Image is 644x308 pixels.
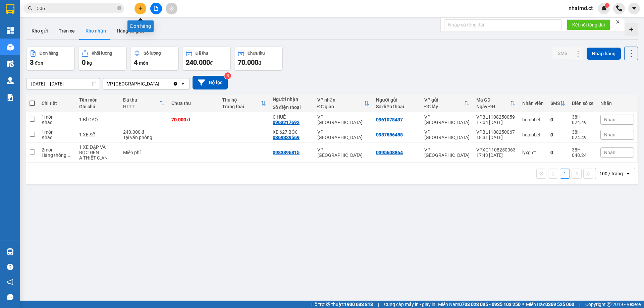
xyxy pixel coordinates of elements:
[526,301,574,308] span: Miền Bắc
[30,58,34,66] span: 3
[196,51,208,56] div: Đã thu
[376,97,418,103] div: Người gửi
[604,117,615,122] span: Nhãn
[210,60,213,66] span: đ
[522,150,544,155] div: lyxg.ct
[222,104,261,109] div: Trạng thái
[424,147,470,158] div: VP [GEOGRAPHIC_DATA]
[26,23,53,39] button: Kho gửi
[424,104,464,109] div: ĐC lấy
[317,147,369,158] div: VP [GEOGRAPHIC_DATA]
[111,23,150,39] button: Hàng đã giao
[378,301,379,308] span: |
[169,6,174,11] span: aim
[273,114,311,120] div: C HUÊ
[42,114,72,120] div: 1 món
[599,170,623,177] div: 100 / trang
[344,302,373,307] strong: 1900 633 818
[572,21,605,28] span: Kết nối tổng đài
[572,147,594,158] div: 38H-048.24
[317,104,364,109] div: ĐC giao
[123,150,165,155] div: Miễn phí
[601,5,607,11] img: icon-new-feature
[7,248,14,255] img: warehouse-icon
[567,19,610,30] button: Kết nối tổng đài
[615,19,620,24] span: close
[182,47,231,71] button: Đã thu240.000đ
[82,58,86,66] span: 0
[134,58,138,66] span: 4
[79,117,116,122] div: 1 BÌ GẠO
[476,97,510,103] div: Mã GD
[459,302,521,307] strong: 0708 023 035 - 0935 103 250
[66,152,70,158] span: ...
[123,97,159,103] div: Đã thu
[166,3,177,14] button: aim
[87,60,92,66] span: kg
[522,132,544,137] div: hoaibl.ct
[604,132,615,137] span: Nhãn
[550,150,565,155] div: 0
[123,129,165,135] div: 240.000 đ
[273,135,300,140] div: 0369339569
[476,152,516,158] div: 17:43 [DATE]
[572,101,594,106] div: Biển số xe
[424,97,464,103] div: VP gửi
[476,114,516,120] div: VPBL1108250059
[7,279,13,285] span: notification
[79,104,116,109] div: Ghi chú
[40,51,58,56] div: Đơn hàng
[547,95,569,112] th: Toggle SortBy
[42,120,72,125] div: Khác
[631,5,637,11] span: caret-down
[139,60,148,66] span: món
[628,3,640,14] button: caret-down
[476,120,516,125] div: 17:04 [DATE]
[273,105,311,110] div: Số điện thoại
[42,129,72,135] div: 1 món
[522,101,544,106] div: Nhân viên
[26,47,75,71] button: Đơn hàng3đơn
[616,5,622,11] img: phone-icon
[376,150,403,155] div: 0395608864
[572,129,594,140] div: 38H-024.49
[117,5,121,12] span: close-circle
[552,47,573,59] button: SMS
[563,4,598,12] span: nhatmd.ct
[53,23,80,39] button: Trên xe
[317,129,369,140] div: VP [GEOGRAPHIC_DATA]
[376,132,403,137] div: 0987556458
[219,95,269,112] th: Toggle SortBy
[258,60,261,66] span: đ
[572,114,594,125] div: 38H-024.49
[317,114,369,125] div: VP [GEOGRAPHIC_DATA]
[545,302,574,307] strong: 0369 525 060
[476,135,516,140] div: 18:31 [DATE]
[273,97,311,102] div: Người nhận
[138,6,143,11] span: plus
[604,150,615,155] span: Nhãn
[224,72,231,79] sup: 3
[522,117,544,122] div: hoaibl.ct
[193,76,228,89] button: Bộ lọc
[117,6,121,10] span: close-circle
[587,48,621,60] button: Nhập hàng
[6,4,14,14] img: logo-vxr
[35,60,43,66] span: đơn
[550,117,565,122] div: 0
[384,301,436,308] span: Cung cấp máy in - giấy in:
[273,120,300,125] div: 0963217692
[248,51,265,56] div: Chưa thu
[7,294,13,300] span: message
[421,95,473,112] th: Toggle SortBy
[180,81,185,86] svg: open
[144,51,161,56] div: Số lượng
[376,104,418,109] div: Số điện thoại
[107,80,159,87] div: VP [GEOGRAPHIC_DATA]
[424,114,470,125] div: VP [GEOGRAPHIC_DATA]
[171,117,215,122] div: 70.000 đ
[123,104,159,109] div: HTTT
[7,60,14,67] img: warehouse-icon
[476,104,510,109] div: Ngày ĐH
[135,3,146,14] button: plus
